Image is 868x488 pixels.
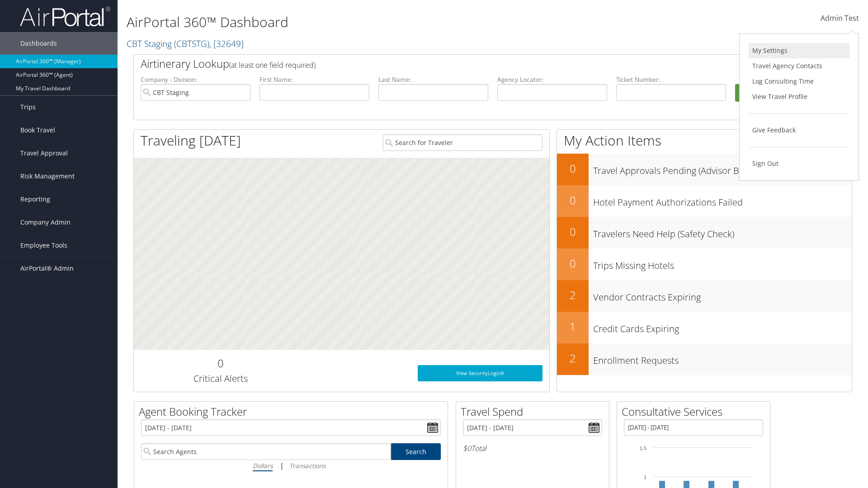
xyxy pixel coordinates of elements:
img: airportal-logo.png [20,6,110,27]
i: Transactions [289,461,325,470]
h2: 1 [557,319,589,334]
h2: 0 [557,161,589,176]
a: 2Enrollment Requests [557,343,852,375]
h3: Credit Cards Expiring [593,318,852,335]
a: 0Travelers Need Help (Safety Check) [557,217,852,249]
input: Search Agents [141,443,391,460]
h3: Vendor Contracts Expiring [593,286,852,304]
span: $0 [463,443,471,453]
span: Book Travel [20,119,55,141]
label: Last Name: [378,75,488,84]
h3: Travelers Need Help (Safety Check) [593,223,852,240]
a: Admin Test [821,5,859,33]
span: Admin Test [821,13,859,23]
a: Sign Out [749,156,849,171]
h2: 2 [557,351,589,366]
h3: Enrollment Requests [593,350,852,367]
h1: Traveling [DATE] [141,131,241,150]
a: 0Trips Missing Hotels [557,249,852,280]
span: Risk Management [20,165,75,188]
h2: Agent Booking Tracker [139,404,448,419]
h1: My Action Items [557,131,852,150]
a: 0Travel Approvals Pending (Advisor Booked) [557,154,852,185]
h2: 2 [557,287,589,303]
a: 2Vendor Contracts Expiring [557,280,852,312]
div: | [141,460,441,471]
span: Company Admin [20,211,71,234]
label: Company - Division: [141,75,250,84]
h2: 0 [141,356,300,371]
h2: 0 [557,256,589,271]
h3: Critical Alerts [141,372,300,385]
a: 1Credit Cards Expiring [557,312,852,343]
a: My Settings [749,43,849,58]
h3: Hotel Payment Authorizations Failed [593,192,852,209]
h2: 0 [557,192,589,208]
span: AirPortal® Admin [20,257,74,280]
a: View Travel Profile [749,89,849,104]
label: Agency Locator: [497,75,607,84]
a: Give Feedback [749,122,849,138]
h3: Trips Missing Hotels [593,255,852,272]
h6: Total [463,443,602,453]
h2: Airtinerary Lookup [141,56,785,71]
a: 0Hotel Payment Authorizations Failed [557,185,852,217]
h2: Consultative Services [622,404,770,419]
h2: Travel Spend [461,404,609,419]
span: Travel Approval [20,142,68,164]
tspan: 1 [644,474,646,480]
label: First Name: [259,75,369,84]
button: Search [735,84,845,102]
tspan: 1.5 [640,446,646,451]
span: , [ 32649 ] [209,38,244,50]
i: Dollars [253,461,273,470]
span: ( CBTSTG ) [174,38,209,50]
input: Search for Traveler [383,134,542,151]
span: (at least one field required) [229,60,316,70]
span: Dashboards [20,32,57,55]
h3: Travel Approvals Pending (Advisor Booked) [593,160,852,177]
h2: 0 [557,224,589,239]
span: Employee Tools [20,234,67,257]
a: View SecurityLogic® [418,365,542,381]
span: Trips [20,96,36,118]
a: CBT Staging [127,38,244,50]
a: Log Consulting Time [749,74,849,89]
label: Ticket Number: [616,75,726,84]
span: Reporting [20,188,50,211]
h1: AirPortal 360™ Dashboard [127,13,615,32]
a: Travel Agency Contacts [749,58,849,74]
a: Search [391,443,441,460]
